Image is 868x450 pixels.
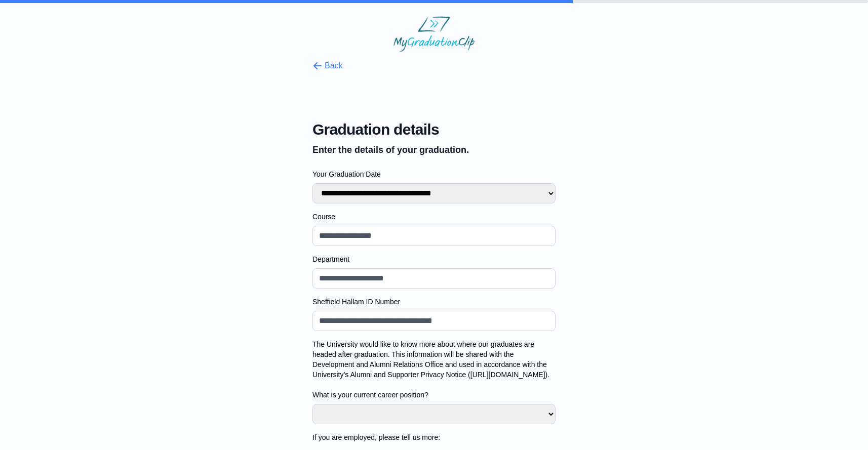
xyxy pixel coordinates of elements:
span: Graduation details [312,120,556,139]
img: MyGraduationClip [393,16,475,52]
p: Enter the details of your graduation. [312,143,556,157]
label: Your Graduation Date [312,169,556,179]
label: The University would like to know more about where our graduates are headed after graduation. Thi... [312,339,556,400]
button: Back [312,60,343,72]
label: Course [312,212,556,222]
label: Sheffield Hallam ID Number [312,297,556,307]
label: Department [312,254,556,264]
